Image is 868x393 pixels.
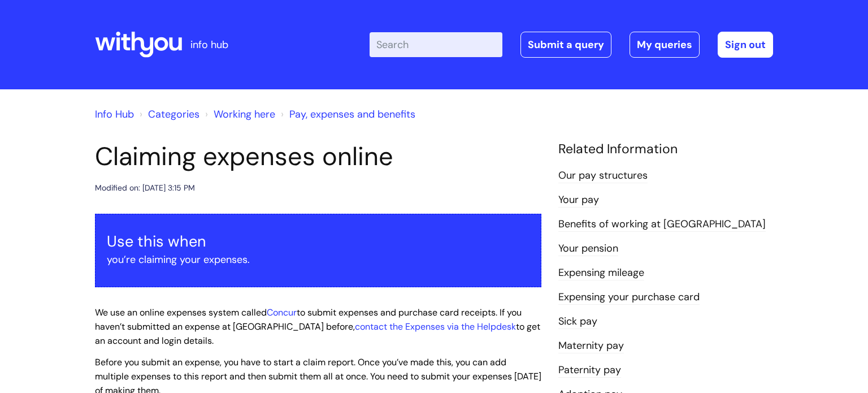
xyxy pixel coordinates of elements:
span: We use an online expenses system called to submit expenses and purchase card receipts. If you hav... [95,306,540,347]
a: Maternity pay [558,339,624,353]
a: Benefits of working at [GEOGRAPHIC_DATA] [558,217,766,232]
a: Info Hub [95,107,134,121]
a: Expensing your purchase card [558,290,700,305]
a: Submit a query [520,32,611,58]
a: Categories [148,107,199,121]
a: Pay, expenses and benefits [289,107,415,121]
a: Sick pay [558,314,597,329]
a: Expensing mileage [558,266,644,280]
h1: Claiming expenses online [95,141,541,172]
h3: Use this when [107,232,530,251]
a: Working here [214,107,275,121]
div: | - [370,32,773,58]
a: Our pay structures [558,169,648,183]
li: Working here [202,105,275,123]
a: Sign out [718,32,773,58]
div: Modified on: [DATE] 3:15 PM [95,181,195,195]
li: Pay, expenses and benefits [278,105,415,123]
li: Solution home [137,105,199,123]
input: Search [370,32,502,57]
a: My queries [630,32,700,58]
a: Your pension [558,241,618,256]
a: contact the Expenses via the Helpdesk [355,321,516,332]
p: you’re claiming your expenses. [107,251,530,269]
h4: Related Information [558,141,773,157]
a: Concur [267,306,297,318]
a: Your pay [558,193,599,208]
p: info hub [190,36,228,54]
a: Paternity pay [558,363,621,378]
